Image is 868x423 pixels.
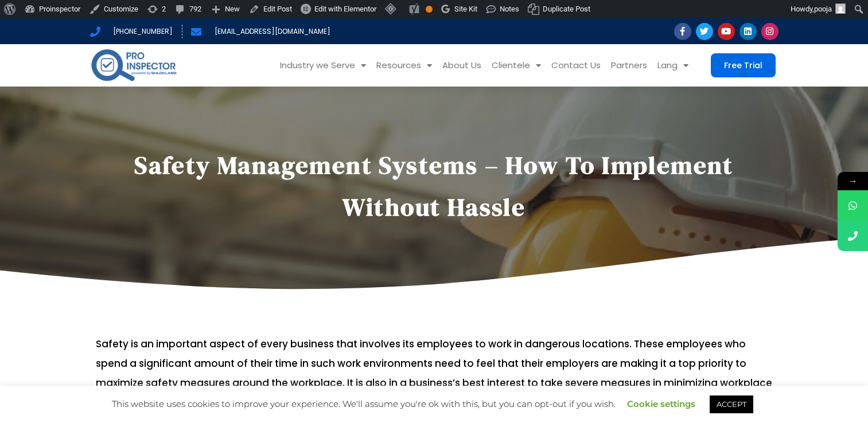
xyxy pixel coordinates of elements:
[196,44,694,87] nav: Menu
[627,398,695,409] a: Cookie settings
[711,53,776,77] a: Free Trial
[314,5,376,13] span: Edit with Elementor
[112,398,756,409] span: This website uses cookies to improve your experience. We'll assume you're ok with this, but you c...
[96,334,773,412] p: Safety is an important aspect of every business that involves its employees to work in dangerous ...
[486,44,546,87] a: Clientele
[454,5,477,13] span: Site Kit
[814,5,832,13] span: pooja
[275,44,371,87] a: Industry we Serve
[652,44,694,87] a: Lang
[212,25,330,38] span: [EMAIL_ADDRESS][DOMAIN_NAME]
[96,144,773,228] h1: Safety Management Systems – How to implement without hassle
[710,395,753,413] a: ACCEPT
[426,6,433,13] div: OK
[90,47,178,83] img: pro-inspector-logo
[606,44,652,87] a: Partners
[371,44,437,87] a: Resources
[724,61,762,69] span: Free Trial
[191,25,330,38] a: [EMAIL_ADDRESS][DOMAIN_NAME]
[838,172,868,190] span: →
[110,25,173,38] span: [PHONE_NUMBER]
[546,44,606,87] a: Contact Us
[437,44,486,87] a: About Us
